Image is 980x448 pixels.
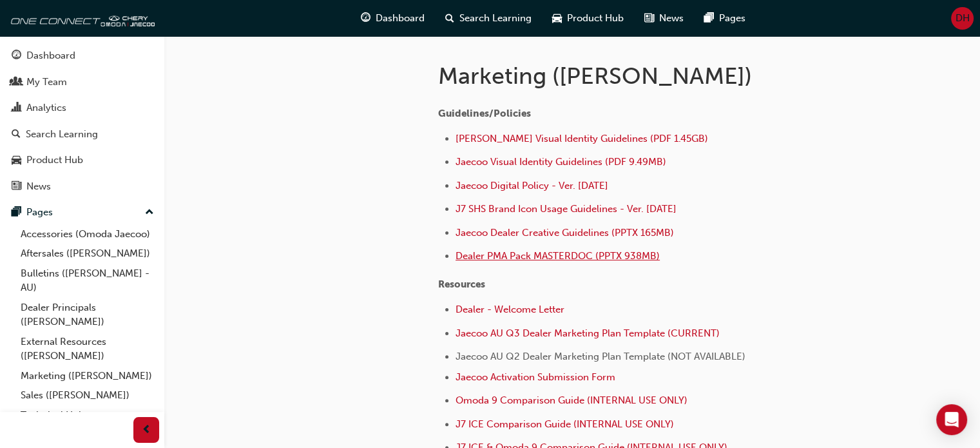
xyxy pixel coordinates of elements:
a: Analytics [5,96,159,120]
span: Jaecoo AU Q2 Dealer Marketing Plan Template (NOT AVAILABLE) [456,351,745,362]
div: Open Intercom Messenger [936,404,967,435]
button: DH [951,7,974,30]
span: search-icon [445,10,454,26]
a: Search Learning [5,122,159,146]
span: Pages [719,11,745,26]
img: oneconnect [6,5,155,31]
a: News [5,175,159,199]
a: Jaecoo Activation Submission Form [456,371,615,383]
a: search-iconSearch Learning [435,5,542,32]
a: Marketing ([PERSON_NAME]) [15,366,159,386]
a: Product Hub [5,148,159,172]
span: pages-icon [12,207,21,219]
a: Sales ([PERSON_NAME]) [15,385,159,405]
span: Guidelines/Policies [438,108,531,119]
span: search-icon [12,129,21,141]
a: Jaecoo AU Q3 Dealer Marketing Plan Template (CURRENT) [456,327,720,339]
a: Omoda 9 Comparison Guide (INTERNAL USE ONLY) [456,394,687,406]
span: guage-icon [361,10,370,26]
div: Search Learning [26,127,98,142]
div: Analytics [26,101,66,115]
span: chart-icon [12,102,21,114]
a: Technical Hub ([PERSON_NAME]) [15,405,159,440]
span: Resources [438,278,485,290]
button: Pages [5,200,159,224]
a: car-iconProduct Hub [542,5,634,32]
button: DashboardMy TeamAnalyticsSearch LearningProduct HubNews [5,41,159,200]
span: news-icon [644,10,654,26]
span: guage-icon [12,50,21,62]
a: news-iconNews [634,5,694,32]
a: guage-iconDashboard [351,5,435,32]
a: Jaecoo Digital Policy - Ver. [DATE] [456,180,608,191]
span: News [659,11,684,26]
div: Dashboard [26,48,75,63]
a: Jaecoo Dealer Creative Guidelines (PPTX 165MB) [456,227,674,239]
a: External Resources ([PERSON_NAME]) [15,332,159,366]
span: Product Hub [567,11,624,26]
span: up-icon [145,204,154,221]
a: pages-iconPages [694,5,756,32]
a: Dealer Principals ([PERSON_NAME]) [15,298,159,332]
a: J7 SHS Brand Icon Usage Guidelines - Ver. [DATE] [456,203,677,215]
span: DH [956,11,970,26]
a: Accessories (Omoda Jaecoo) [15,224,159,244]
span: Dashboard [376,11,425,26]
span: pages-icon [704,10,714,26]
div: My Team [26,75,67,90]
a: Dealer - Welcome Letter [456,304,564,315]
a: J7 ICE Comparison Guide (INTERNAL USE ONLY) [456,418,674,430]
span: prev-icon [142,422,151,438]
span: car-icon [12,155,21,166]
span: people-icon [12,77,21,88]
a: Dealer PMA Pack MASTERDOC (PPTX 938MB) [456,250,660,262]
a: [PERSON_NAME] Visual Identity Guidelines (PDF 1.45GB) [456,133,708,144]
a: My Team [5,70,159,94]
div: Pages [26,205,53,220]
a: Bulletins ([PERSON_NAME] - AU) [15,264,159,298]
div: Product Hub [26,153,83,168]
span: Search Learning [459,11,532,26]
a: Aftersales ([PERSON_NAME]) [15,244,159,264]
span: news-icon [12,181,21,193]
span: car-icon [552,10,562,26]
a: Dashboard [5,44,159,68]
div: News [26,179,51,194]
a: Jaecoo Visual Identity Guidelines (PDF 9.49MB) [456,156,666,168]
h1: Marketing ([PERSON_NAME]) [438,62,861,90]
